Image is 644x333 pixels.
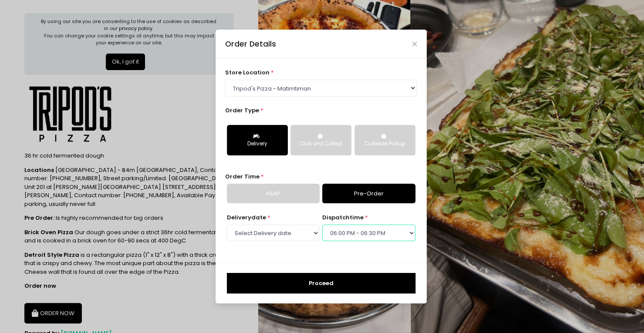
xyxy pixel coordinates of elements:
[227,125,288,155] button: Delivery
[227,184,320,204] a: ASAP
[227,213,266,222] span: Delivery date
[322,184,415,204] a: Pre-Order
[412,42,417,46] button: Close
[225,68,270,77] span: store location
[225,106,259,114] span: Order Type
[290,125,351,155] button: Click and Collect
[297,140,345,148] div: Click and Collect
[354,125,415,155] button: Curbside Pickup
[233,140,282,148] div: Delivery
[225,38,276,50] div: Order Details
[361,140,409,148] div: Curbside Pickup
[225,172,260,181] span: Order Time
[322,213,364,222] span: dispatch time
[227,273,415,294] button: Proceed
